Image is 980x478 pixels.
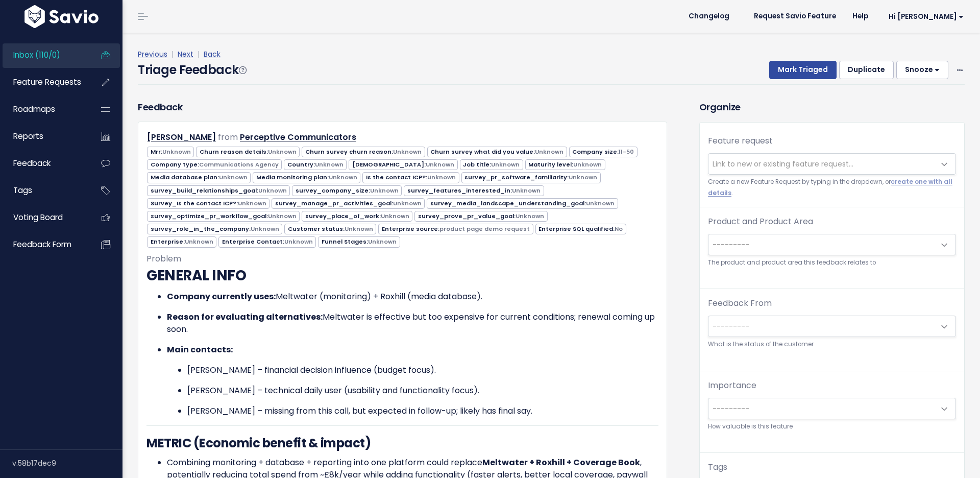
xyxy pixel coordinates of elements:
span: survey_place_of_work: [302,211,412,222]
span: Unknown [426,160,454,169]
span: Unknown [512,186,541,195]
a: Help [844,9,876,24]
h3: Feedback [138,100,182,114]
a: Perceptive Communicators [240,131,356,143]
span: Churn survey what did you value: [427,147,567,157]
span: Unknown [258,186,287,195]
span: Customer status: [284,224,376,234]
span: survey_features_interested_in: [404,185,544,196]
h4: Triage Feedback [138,61,246,79]
span: survey_manage_pr_activities_goal: [272,198,425,209]
a: [PERSON_NAME] [147,131,216,143]
a: Next [178,49,193,59]
span: Unknown [427,173,456,181]
span: survey_optimize_pr_workflow_goal: [147,211,300,222]
a: Hi [PERSON_NAME] [876,9,972,25]
a: Previous [138,49,167,59]
span: Country: [284,159,347,170]
span: Unknown [329,173,357,181]
span: Feature Requests [13,77,81,87]
label: Importance [708,379,756,392]
img: logo-white.9d6f32f41409.svg [22,5,101,28]
label: Feedback From [708,297,772,309]
span: Unknown [238,199,266,207]
small: The product and product area this feedback relates to [708,257,956,268]
span: Unknown [315,160,344,169]
span: Unknown [381,212,409,220]
span: survey_pr_software_familiarity: [461,172,601,183]
p: [PERSON_NAME] – missing from this call, but expected in follow-up; likely has final say. [187,405,658,417]
a: Voting Board [3,206,85,229]
strong: METRIC (Economic benefit & impact) [146,435,371,451]
strong: Main contacts: [167,344,233,355]
small: How valuable is this feature [708,421,956,432]
a: create one with all details [708,178,952,197]
span: Unknown [268,212,297,220]
h3: Organize [699,100,965,114]
span: Survey_Is the contact ICP?: [147,198,269,209]
p: Meltwater is effective but too expensive for current conditions; renewal coming up soon. [167,311,658,336]
span: Voting Board [13,212,63,223]
span: survey_prove_pr_value_goal: [414,211,547,222]
span: Unknown [516,212,544,220]
span: Unknown [569,173,597,181]
span: Enterprise: [147,236,216,247]
span: Reports [13,131,43,141]
span: Communications Agency [199,160,279,169]
span: product page demo request [439,225,530,233]
span: Unknown [268,148,297,156]
strong: Reason for evaluating alternatives: [167,311,323,323]
span: Enterprise SQL qualified: [535,224,626,234]
span: Media monitoring plan: [253,172,360,183]
span: Inbox (110/0) [13,50,60,60]
span: Unknown [535,148,563,156]
span: Unknown [219,173,248,181]
p: [PERSON_NAME] – technical daily user (usability and functionality focus). [187,385,658,397]
strong: Company currently uses: [167,291,276,302]
span: Changelog [689,13,729,20]
span: Unknown [370,186,399,195]
span: Company type: [147,159,282,170]
span: survey_media_landscape_understanding_goal: [427,198,618,209]
span: survey_role_in_the_company: [147,224,282,234]
span: Unknown [251,225,279,233]
label: Feature request [708,135,773,147]
small: What is the status of the customer [708,339,956,350]
span: Enterprise Contact: [218,236,316,247]
span: Enterprise source: [378,224,533,234]
a: Back [204,49,220,59]
strong: GENERAL INFO [146,266,246,285]
span: Tags [13,185,32,196]
a: Feedback [3,152,85,175]
span: Unknown [573,160,602,169]
button: Snooze [896,61,948,79]
span: Link to new or existing feature request... [713,159,853,169]
span: No [615,225,623,233]
span: Churn reason details: [196,147,300,157]
span: --------- [713,403,749,414]
div: v.58b17dec9 [12,450,122,476]
span: 11-50 [619,148,634,156]
span: Roadmaps [13,104,55,114]
label: Product and Product Area [708,216,813,228]
a: Reports [3,125,85,148]
a: Tags [3,179,85,202]
span: Unknown [393,148,422,156]
span: Churn survey churn reason: [302,147,425,157]
button: Duplicate [839,61,894,79]
span: Maturity level: [525,159,605,170]
small: Create a new Feature Request by typing in the dropdown, or . [708,177,956,199]
span: Feedback form [13,239,71,250]
span: Funnel Stages: [318,236,400,247]
label: Tags [708,461,727,473]
a: Feedback form [3,233,85,256]
span: Unknown [284,237,313,246]
span: from [218,131,238,143]
span: Unknown [491,160,520,169]
span: survey_build_relationships_goal: [147,185,290,196]
span: survey_company_size: [292,185,402,196]
span: Mrr: [147,147,194,157]
span: Unknown [586,199,615,207]
span: | [195,49,202,59]
span: Unknown [185,237,213,246]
